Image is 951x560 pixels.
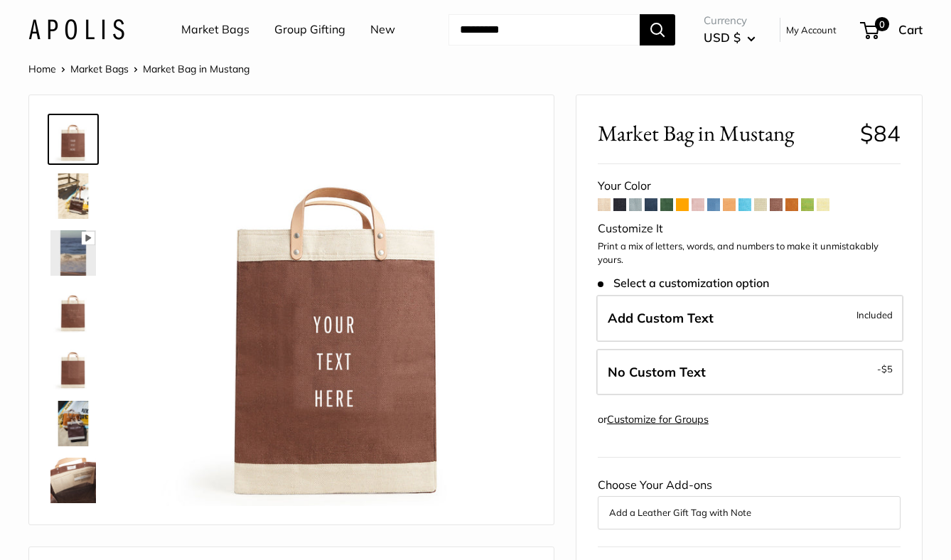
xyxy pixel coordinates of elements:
[607,413,709,426] a: Customize for Groups
[181,19,249,41] a: Market Bags
[608,364,706,380] span: No Custom Text
[875,17,889,31] span: 0
[608,310,714,326] span: Add Custom Text
[48,114,99,165] a: Market Bag in Mustang
[609,504,889,521] button: Add a Leather Gift Tag with Note
[50,287,96,333] img: description_Seal of authenticity printed on the backside of every bag.
[598,239,901,267] p: Print a mix of letters, words, and numbers to make it unmistakably yours.
[50,458,96,503] img: Market Bag in Mustang
[70,63,129,75] a: Market Bags
[28,63,56,75] a: Home
[881,363,893,375] span: $5
[28,19,124,40] img: Apolis
[598,218,901,239] div: Customize It
[877,360,893,377] span: -
[786,21,837,38] a: My Account
[598,475,901,529] div: Choose Your Add-ons
[48,341,99,392] a: Market Bag in Mustang
[28,60,249,78] nav: Breadcrumb
[143,117,532,506] img: Market Bag in Mustang
[50,117,96,162] img: Market Bag in Mustang
[704,30,741,45] span: USD $
[598,176,901,197] div: Your Color
[898,22,923,37] span: Cart
[48,398,99,449] a: Market Bag in Mustang
[448,14,640,45] input: Search...
[274,19,345,41] a: Group Gifting
[704,11,756,31] span: Currency
[50,173,96,219] img: Market Bag in Mustang
[704,26,756,49] button: USD $
[598,276,769,290] span: Select a customization option
[143,63,249,75] span: Market Bag in Mustang
[50,344,96,389] img: Market Bag in Mustang
[48,171,99,222] a: Market Bag in Mustang
[50,401,96,446] img: Market Bag in Mustang
[50,230,96,276] img: Market Bag in Mustang
[596,349,903,396] label: Leave Blank
[48,284,99,335] a: description_Seal of authenticity printed on the backside of every bag.
[598,120,849,146] span: Market Bag in Mustang
[640,14,675,45] button: Search
[48,455,99,506] a: Market Bag in Mustang
[48,227,99,279] a: Market Bag in Mustang
[856,306,893,323] span: Included
[861,18,923,41] a: 0 Cart
[596,295,903,342] label: Add Custom Text
[598,410,709,429] div: or
[860,119,901,147] span: $84
[370,19,395,41] a: New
